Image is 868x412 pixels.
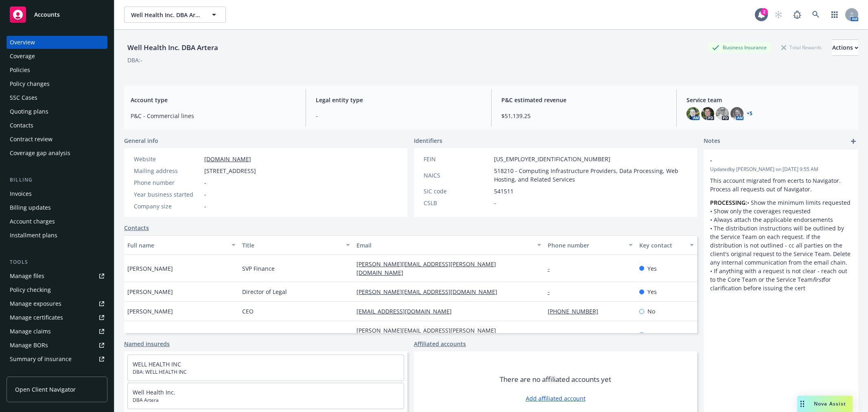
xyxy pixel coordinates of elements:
div: Overview [10,36,35,49]
a: Manage claims [7,325,107,338]
div: Billing updates [10,201,51,214]
div: Policy changes [10,77,50,90]
button: Actions [832,39,858,56]
span: Open Client Navigator [15,385,76,394]
img: photo [701,107,714,120]
a: +5 [747,111,752,116]
div: Tools [7,258,107,266]
div: Installment plans [10,229,57,242]
a: - [548,288,556,296]
a: Policies [7,64,107,77]
a: Invoices [7,187,107,200]
a: [PERSON_NAME][EMAIL_ADDRESS][PERSON_NAME][DOMAIN_NAME] [356,260,496,276]
a: Manage exposures [7,297,107,310]
div: NAICS [424,171,491,180]
div: Manage exposures [10,297,61,310]
a: Contacts [7,119,107,132]
p: This account migrated from ecerts to Navigator. Process all requests out of Navigator. [710,176,852,193]
span: - [204,178,206,187]
div: Coverage gap analysis [10,147,70,160]
span: Notes [704,136,720,146]
div: Phone number [134,178,201,187]
div: Drag to move [797,396,807,412]
span: No [647,307,655,316]
span: Account type [131,96,296,104]
div: Billing [7,176,107,184]
a: Affiliated accounts [414,340,466,348]
span: General info [124,136,158,145]
div: Phone number [548,241,624,250]
img: photo [687,107,700,120]
a: Start snowing [770,7,787,23]
div: Website [134,155,201,163]
span: Director of Legal [242,287,287,296]
a: [PERSON_NAME][EMAIL_ADDRESS][DOMAIN_NAME] [356,288,504,296]
div: Summary of insurance [10,353,72,366]
div: Manage BORs [10,339,48,352]
button: Title [239,235,354,255]
span: [STREET_ADDRESS] [204,167,256,175]
span: There are no affiliated accounts yet [500,375,611,384]
button: Well Health Inc. DBA Artera [124,7,226,23]
a: Contract review [7,133,107,146]
a: Manage certificates [7,311,107,324]
div: Full name [127,241,227,250]
button: Full name [124,235,239,255]
div: Policies [10,64,30,77]
span: [PERSON_NAME] [127,287,173,296]
span: Yes [647,287,657,296]
span: [PERSON_NAME] [127,264,173,273]
a: Policy changes [7,77,107,90]
span: - [204,202,206,210]
div: Well Health Inc. DBA Artera [124,42,221,53]
a: add [848,136,858,146]
a: [EMAIL_ADDRESS][DOMAIN_NAME] [356,307,458,315]
span: Identifiers [414,136,442,145]
span: Updated by [PERSON_NAME] on [DATE] 9:55 AM [710,166,852,173]
a: Well Health Inc. [133,388,175,396]
div: Mailing address [134,167,201,175]
span: 541511 [494,187,514,195]
a: Add affiliated account [526,394,586,403]
a: Manage BORs [7,339,107,352]
div: Coverage [10,50,35,63]
div: Title [242,241,341,250]
a: Account charges [7,215,107,228]
div: SSC Cases [10,91,37,104]
span: DBA Artera [133,397,399,404]
div: Manage certificates [10,311,63,324]
div: SIC code [424,187,491,195]
span: - [242,331,244,339]
div: Invoices [10,187,32,200]
a: Manage files [7,270,107,283]
a: Overview [7,36,107,49]
div: 2 [761,8,768,15]
div: Manage files [10,270,44,283]
a: Named insureds [124,340,170,348]
a: - [548,331,556,339]
div: Year business started [134,190,201,199]
div: Contract review [10,133,52,146]
button: Phone number [544,235,636,255]
span: - [316,112,481,120]
span: Accounts [34,11,60,18]
strong: PROCESSING: [710,199,747,206]
button: Nova Assist [797,396,853,412]
a: SSC Cases [7,91,107,104]
a: - [548,265,556,272]
button: Key contact [636,235,697,255]
span: Yes [647,264,657,273]
button: Email [353,235,544,255]
span: [US_EMPLOYER_IDENTIFICATION_NUMBER] [494,155,610,163]
div: Email [356,241,532,250]
a: [PHONE_NUMBER] [548,307,605,315]
span: DBA: WELL HEALTH INC [133,368,399,376]
div: -Updatedby [PERSON_NAME] on [DATE] 9:55 AMThis account migrated from ecerts to Navigator. Process... [704,149,858,299]
em: first [813,276,823,283]
a: WELL HEALTH INC [133,360,181,368]
a: Billing updates [7,201,107,214]
div: Company size [134,202,201,210]
span: Legal entity type [316,96,481,104]
span: - [494,199,496,207]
